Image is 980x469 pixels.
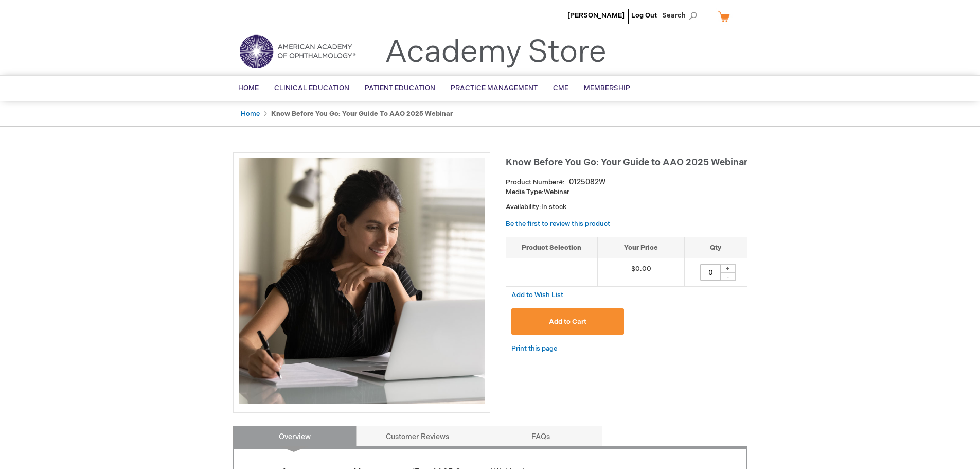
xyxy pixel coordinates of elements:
button: Add to Cart [511,308,625,335]
p: Availability: [506,202,747,212]
a: Academy Store [385,34,607,71]
span: Search [662,5,701,26]
a: Home [241,110,260,118]
input: Qty [700,264,721,281]
a: Log Out [631,11,657,20]
span: Add to Cart [549,318,586,326]
span: Patient Education [365,84,435,92]
a: Customer Reviews [356,426,479,446]
span: Practice Management [451,84,538,92]
a: Be the first to review this product [506,220,610,228]
a: FAQs [479,426,602,446]
a: Print this page [511,342,557,355]
a: Add to Wish List [511,290,563,299]
strong: Media Type: [506,188,544,196]
span: In stock [541,203,566,211]
div: + [720,264,736,273]
td: $0.00 [597,258,685,287]
div: - [720,272,736,281]
span: Home [238,84,259,92]
img: Know Before You Go: Your Guide to AAO 2025 Webinar [239,158,485,404]
span: Clinical Education [274,84,349,92]
th: Your Price [597,237,685,258]
th: Product Selection [506,237,598,258]
span: Add to Wish List [511,291,563,299]
p: Webinar [506,187,747,197]
a: Overview [233,426,357,446]
th: Qty [685,237,747,258]
span: Membership [584,84,630,92]
span: Know Before You Go: Your Guide to AAO 2025 Webinar [506,157,747,168]
div: 0125082W [569,177,605,187]
strong: Know Before You Go: Your Guide to AAO 2025 Webinar [271,110,453,118]
span: CME [553,84,568,92]
strong: Product Number [506,178,565,186]
a: [PERSON_NAME] [567,11,625,20]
